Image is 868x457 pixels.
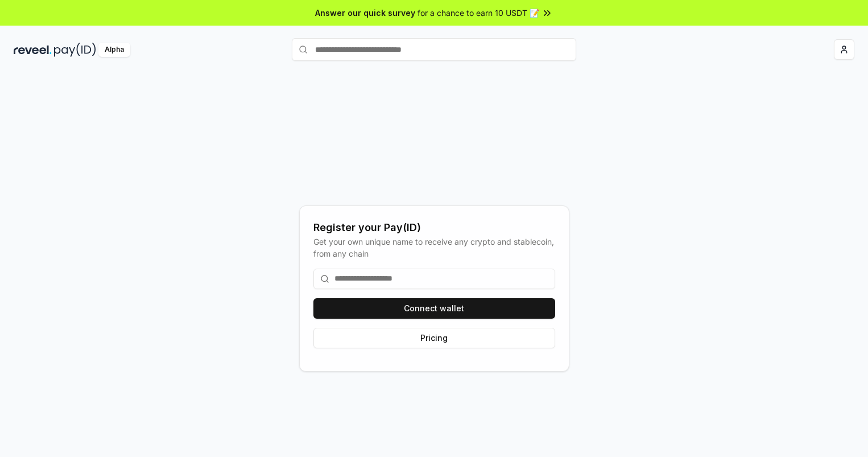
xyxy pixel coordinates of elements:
img: reveel_dark [14,43,52,57]
img: pay_id [54,43,96,57]
div: Register your Pay(ID) [313,220,555,236]
div: Get your own unique name to receive any crypto and stablecoin, from any chain [313,236,555,260]
span: for a chance to earn 10 USDT 📝 [418,7,539,19]
span: Answer our quick survey [315,7,415,19]
button: Connect wallet [313,298,555,319]
div: Alpha [98,43,130,57]
button: Pricing [313,328,555,348]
